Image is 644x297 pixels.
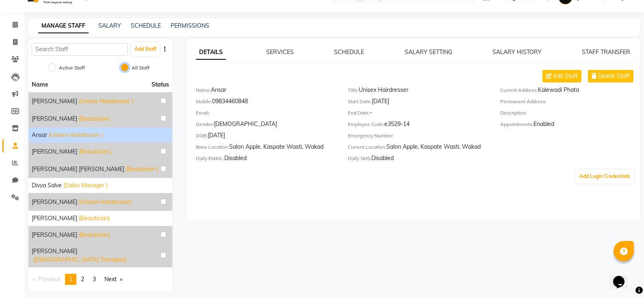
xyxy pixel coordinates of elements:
[196,120,336,131] div: [DEMOGRAPHIC_DATA]
[32,115,77,123] span: [PERSON_NAME]
[38,19,89,33] a: MANAGE STAFF
[576,169,633,183] button: Add Login Credentials
[69,275,72,283] span: 1
[348,143,386,151] label: Current Location:
[553,72,578,80] span: Edit Staff
[348,120,488,131] div: e3529-14
[79,97,133,106] span: (Unisex Hairdresser )
[405,48,452,56] a: SALARY SETTING
[32,81,48,88] span: Name
[32,97,77,106] span: [PERSON_NAME]
[196,45,226,60] a: DETAILS
[79,214,110,223] span: (Beautician)
[196,131,336,143] div: [DATE]
[32,131,47,139] span: Ansar
[171,22,209,29] a: PERMISSIONS
[32,165,124,173] span: [PERSON_NAME] [PERSON_NAME]
[32,181,62,190] span: Divya salve
[348,143,488,154] div: Salon Apple, Kaspate Wasti, Wakad
[98,22,121,29] a: SALARY
[196,154,336,165] div: Disabled
[126,165,158,173] span: (Beautician )
[348,155,371,162] label: Daily SMS:
[348,108,488,120] div: -
[131,42,160,56] button: Add Staff
[28,274,172,285] nav: Pagination
[79,198,132,206] span: (Unisex Hairdresser)
[79,231,110,239] span: (Beautician)
[196,97,336,108] div: 09834460848
[266,48,294,56] a: SERVICES
[348,109,370,117] label: End Date:
[196,98,212,105] label: Mobile:
[348,86,488,97] div: Unisex Hairdresser
[500,98,546,105] label: Permanent Address:
[500,87,538,94] label: Current Address:
[32,214,77,223] span: [PERSON_NAME]
[348,132,394,139] label: Emergency Number:
[348,97,488,108] div: [DATE]
[542,70,581,82] button: Edit Staff
[63,181,108,190] span: (Salon Manager )
[196,155,224,162] label: Daily EMAIL:
[196,143,229,151] label: Base Location:
[79,147,111,156] span: (Beautician )
[93,275,96,283] span: 3
[152,80,169,89] span: Status
[33,256,126,264] span: ([DEMOGRAPHIC_DATA] Therapist)
[131,22,161,29] a: SCHEDULE
[81,275,84,283] span: 2
[196,87,211,94] label: Name:
[32,198,77,206] span: [PERSON_NAME]
[348,121,384,128] label: Employee Code:
[598,72,630,80] span: Delete Staff
[32,43,128,56] input: Search Staff
[32,231,77,239] span: [PERSON_NAME]
[32,147,77,156] span: [PERSON_NAME]
[492,48,542,56] a: SALARY HISTORY
[500,120,640,131] div: Enabled
[196,109,210,117] label: Email:
[59,64,85,72] label: Active Staff
[38,275,61,283] span: Previous
[500,109,527,117] label: Description:
[348,98,372,105] label: Start Date:
[132,64,150,72] label: All Staff
[100,274,126,285] a: Next
[500,86,640,97] div: Kalewadi Phata
[582,48,630,56] a: STAFF TRANSFER
[196,132,208,139] label: DOB:
[588,70,633,82] button: Delete Staff
[79,115,110,123] span: (Beautician)
[334,48,364,56] a: SCHEDULE
[196,86,336,97] div: Ansar
[49,131,103,139] span: (Unisex Hairdresser )
[610,264,636,289] iframe: chat widget
[348,154,488,165] div: Disabled
[196,121,214,128] label: Gender:
[196,143,336,154] div: Salon Apple, Kaspate Wasti, Wakad
[500,121,533,128] label: Appointments:
[32,247,77,256] span: [PERSON_NAME]
[348,87,359,94] label: Title:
